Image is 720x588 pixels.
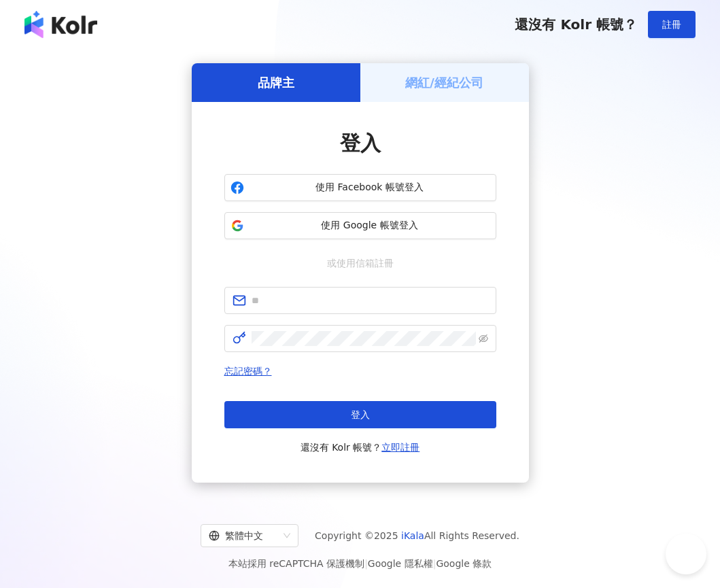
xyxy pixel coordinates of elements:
[209,525,278,547] div: 繁體中文
[258,74,294,91] h5: 品牌主
[340,131,381,155] span: 登入
[224,366,272,377] a: 忘記密碼？
[224,212,496,239] button: 使用 Google 帳號登入
[515,16,637,33] span: 還沒有 Kolr 帳號？
[436,558,492,569] a: Google 條款
[224,174,496,201] button: 使用 Facebook 帳號登入
[24,11,97,38] img: logo
[301,439,420,455] span: 還沒有 Kolr 帳號？
[401,530,424,541] a: iKala
[250,181,490,194] span: 使用 Facebook 帳號登入
[662,19,681,30] span: 註冊
[666,534,706,574] iframe: Help Scout Beacon - Open
[318,256,403,271] span: 或使用信箱註冊
[433,558,436,569] span: |
[405,74,483,91] h5: 網紅/經紀公司
[364,558,368,569] span: |
[368,558,433,569] a: Google 隱私權
[381,442,419,453] a: 立即註冊
[479,334,488,343] span: eye-invisible
[228,555,492,572] span: 本站採用 reCAPTCHA 保護機制
[224,401,496,428] button: 登入
[250,219,490,232] span: 使用 Google 帳號登入
[648,11,696,38] button: 註冊
[351,409,370,420] span: 登入
[315,528,519,544] span: Copyright © 2025 All Rights Reserved.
